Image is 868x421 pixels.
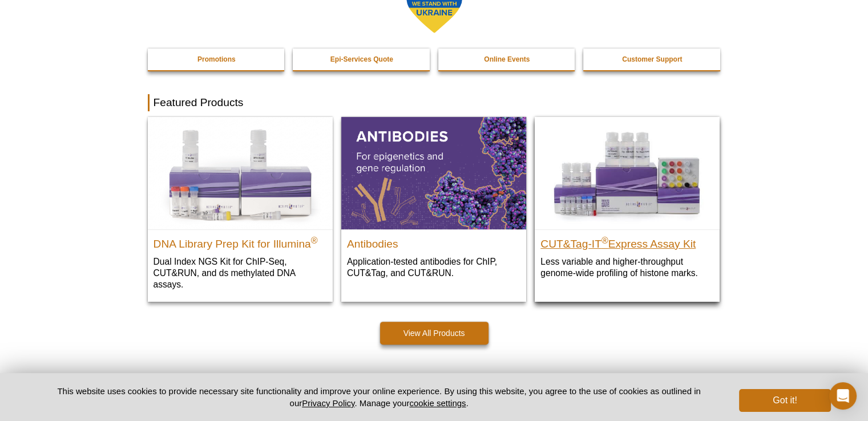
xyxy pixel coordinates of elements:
a: View All Products [380,322,488,345]
strong: Customer Support [622,55,682,63]
p: Application-tested antibodies for ChIP, CUT&Tag, and CUT&RUN. [347,256,520,279]
p: Dual Index NGS Kit for ChIP-Seq, CUT&RUN, and ds methylated DNA assays. [154,256,327,290]
a: Privacy Policy [302,398,354,408]
a: All Antibodies Antibodies Application-tested antibodies for ChIP, CUT&Tag, and CUT&RUN. [341,117,526,290]
sup: ® [601,235,608,245]
strong: Online Events [484,55,530,63]
a: DNA Library Prep Kit for Illumina DNA Library Prep Kit for Illumina® Dual Index NGS Kit for ChIP-... [148,117,333,301]
h2: DNA Library Prep Kit for Illumina [154,233,327,250]
a: Epi-Services Quote [293,48,431,70]
img: DNA Library Prep Kit for Illumina [148,117,333,229]
a: CUT&Tag-IT® Express Assay Kit CUT&Tag-IT®Express Assay Kit Less variable and higher-throughput ge... [535,117,720,290]
a: Customer Support [583,48,721,70]
h2: Featured Products [148,94,721,111]
h2: Antibodies [347,233,520,250]
a: Online Events [438,48,576,70]
strong: Epi-Services Quote [330,55,393,63]
p: Less variable and higher-throughput genome-wide profiling of histone marks​. [540,256,714,279]
strong: Promotions [197,55,236,63]
h2: CUT&Tag-IT Express Assay Kit [540,233,714,250]
img: CUT&Tag-IT® Express Assay Kit [535,117,720,229]
sup: ® [311,235,318,245]
a: Promotions [148,48,286,70]
button: Got it! [739,389,830,412]
p: This website uses cookies to provide necessary site functionality and improve your online experie... [38,385,721,409]
div: Open Intercom Messenger [829,382,857,410]
button: cookie settings [409,398,466,408]
img: All Antibodies [341,117,526,229]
